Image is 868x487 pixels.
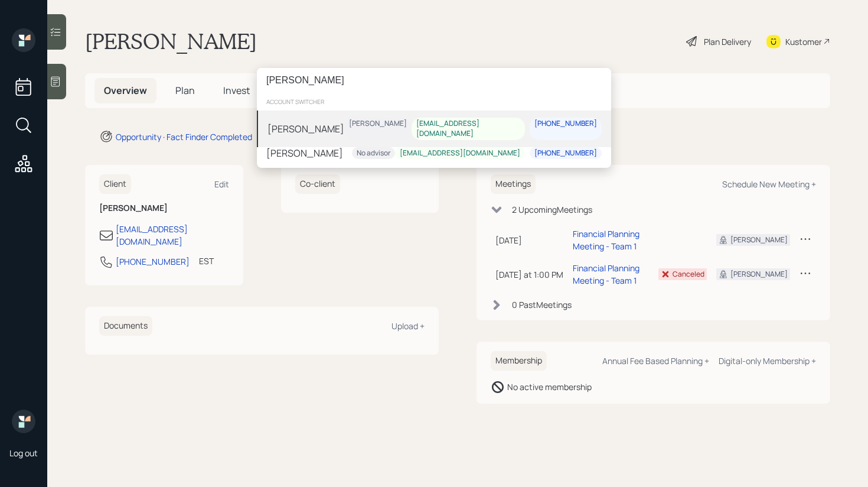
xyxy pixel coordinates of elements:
[267,122,344,136] div: [PERSON_NAME]
[257,68,611,93] input: Type a command or search…
[266,146,343,160] div: [PERSON_NAME]
[416,119,520,139] div: [EMAIL_ADDRESS][DOMAIN_NAME]
[257,93,611,111] div: account switcher
[534,119,597,129] div: [PHONE_NUMBER]
[349,119,407,129] div: [PERSON_NAME]
[357,148,390,158] div: No advisor
[534,148,597,158] div: [PHONE_NUMBER]
[400,148,520,158] div: [EMAIL_ADDRESS][DOMAIN_NAME]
